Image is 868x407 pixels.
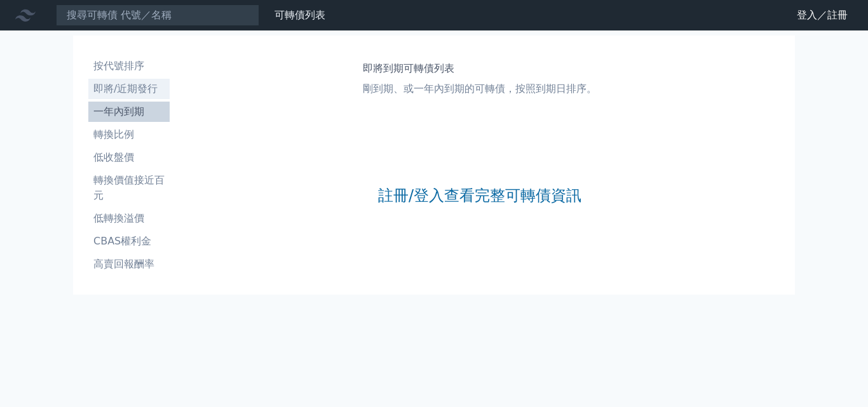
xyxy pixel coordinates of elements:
[88,234,170,249] li: CBAS權利金
[363,61,597,76] h1: 即將到期可轉債列表
[88,254,170,274] a: 高賣回報酬率
[88,102,170,122] a: 一年內到期
[275,9,325,21] a: 可轉債列表
[88,257,170,272] li: 高賣回報酬率
[88,56,170,76] a: 按代號排序
[88,211,170,226] li: 低轉換溢價
[88,150,170,165] li: 低收盤價
[363,81,597,97] p: 剛到期、或一年內到期的可轉債，按照到期日排序。
[88,231,170,251] a: CBAS權利金
[88,173,170,203] li: 轉換價值接近百元
[56,4,259,26] input: 搜尋可轉債 代號／名稱
[787,5,858,25] a: 登入／註冊
[88,127,170,142] li: 轉換比例
[88,124,170,145] a: 轉換比例
[88,81,170,97] li: 即將/近期發行
[88,208,170,229] a: 低轉換溢價
[88,147,170,168] a: 低收盤價
[88,104,170,119] li: 一年內到期
[88,79,170,99] a: 即將/近期發行
[88,170,170,206] a: 轉換價值接近百元
[378,185,581,206] a: 註冊/登入查看完整可轉債資訊
[88,58,170,74] li: 按代號排序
